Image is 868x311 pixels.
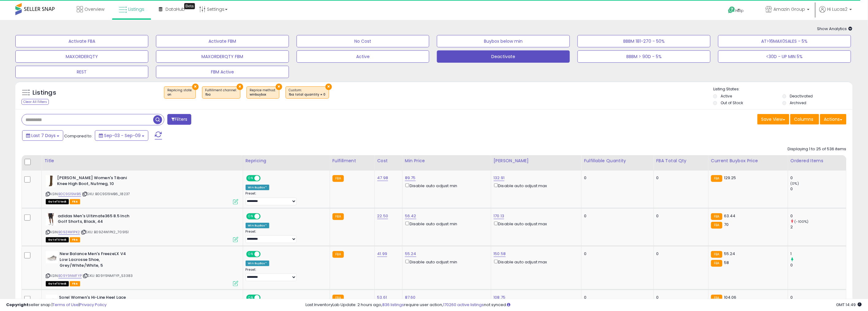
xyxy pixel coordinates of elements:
[757,114,789,124] button: Save View
[713,86,853,92] p: Listing States:
[817,26,853,32] span: Show Analytics
[791,224,846,230] div: 2
[246,268,325,281] div: Preset:
[774,6,805,12] span: Amazin Group
[795,219,809,224] small: (-100%)
[723,2,756,20] a: Help
[59,295,134,308] b: Sorel Women's Hi-Line Heel Lace Boot - Ceramic, Chalk - Size 8
[584,213,649,219] div: 0
[306,302,862,308] div: Last InventoryLab Update: 2 hours ago, require user action, not synced.
[22,130,63,141] button: Last 7 Days
[728,6,736,14] i: Get Help
[724,294,737,300] span: 104.06
[405,220,486,227] div: Disable auto adjust min
[382,302,404,308] a: 836 listings
[827,6,848,12] span: Hi Lucas2
[405,294,416,301] a: 87.60
[791,175,846,181] div: 0
[15,50,148,63] button: MAXORDERQTY
[791,295,846,300] div: 0
[15,66,148,78] button: REST
[70,237,80,242] span: FBA
[237,84,243,90] button: ×
[46,175,56,187] img: 210aqV+o4GL._SL40_.jpg
[333,251,344,258] small: FBA
[259,252,269,257] span: OFF
[333,213,344,220] small: FBA
[167,93,193,97] div: on
[80,302,107,308] a: Privacy Policy
[711,251,722,258] small: FBA
[790,114,819,124] button: Columns
[46,237,69,242] span: All listings that are currently out of stock and unavailable for purchase on Amazon
[259,176,269,181] span: OFF
[443,302,484,308] a: 170260 active listings
[6,302,29,308] strong: Copyright
[791,262,846,268] div: 0
[58,273,82,278] a: B09Y9NMFYP
[46,213,56,226] img: 31UwtsBb6DL._SL40_.jpg
[494,182,577,189] div: Disable auto adjust max
[184,3,195,9] div: Tooltip anchor
[437,50,570,63] button: Deactivate
[405,175,416,181] a: 89.75
[791,158,844,164] div: Ordered Items
[578,50,710,63] button: BBBM > 90D - 5%
[819,6,852,20] a: Hi Lucas2
[57,175,132,188] b: [PERSON_NAME] Women's Tibani Knee High Boot, Nutmeg, 10
[724,251,735,257] span: 55.24
[58,230,80,235] a: B09Z4W1PK2
[790,100,807,105] label: Archived
[584,158,651,164] div: Fulfillable Quantity
[377,213,388,219] a: 22.50
[246,261,270,266] div: Win BuyBox *
[724,222,729,227] span: 70
[6,302,107,308] div: seller snap | |
[70,281,80,286] span: FBA
[377,175,388,181] a: 47.98
[33,89,56,97] h5: Listings
[794,116,814,122] span: Columns
[58,213,132,226] b: adidas Men's Ultimate365 8.5 Inch Golf Shorts, Black, 44
[250,88,276,97] span: Reprice method :
[377,294,387,301] a: 53.61
[721,93,732,99] label: Active
[791,213,846,219] div: 0
[289,88,326,97] span: Custom:
[791,251,846,257] div: 1
[790,93,813,99] label: Deactivated
[205,93,237,97] div: fba
[584,175,649,181] div: 0
[711,222,722,229] small: FBA
[788,146,847,152] div: Displaying 1 to 25 of 536 items
[31,132,56,139] span: Last 7 Days
[711,175,722,182] small: FBA
[333,295,344,301] small: FBA
[736,8,744,13] span: Help
[167,88,193,97] span: Repricing state :
[167,114,191,125] button: Filters
[81,230,129,234] span: | SKU: B09Z4W1PK2_709151
[297,50,430,63] button: Active
[64,133,92,139] span: Compared to:
[333,158,372,164] div: Fulfillment
[70,199,80,204] span: FBA
[259,214,269,219] span: OFF
[289,93,326,97] div: fba total quantity = 0
[250,93,276,97] div: winbuybox
[656,251,704,257] div: 0
[246,223,270,228] div: Win BuyBox *
[15,35,148,47] button: Activate FBA
[95,130,148,141] button: Sep-03 - Sep-09
[247,214,255,219] span: ON
[437,35,570,47] button: Buybox below min
[21,99,49,105] div: Clear All Filters
[584,295,649,300] div: 0
[156,35,289,47] button: Activate FBM
[724,175,736,181] span: 129.25
[46,199,69,204] span: All listings that are currently out of stock and unavailable for purchase on Amazon
[246,191,325,205] div: Preset:
[247,252,255,257] span: ON
[325,84,332,90] button: ×
[246,158,327,164] div: Repricing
